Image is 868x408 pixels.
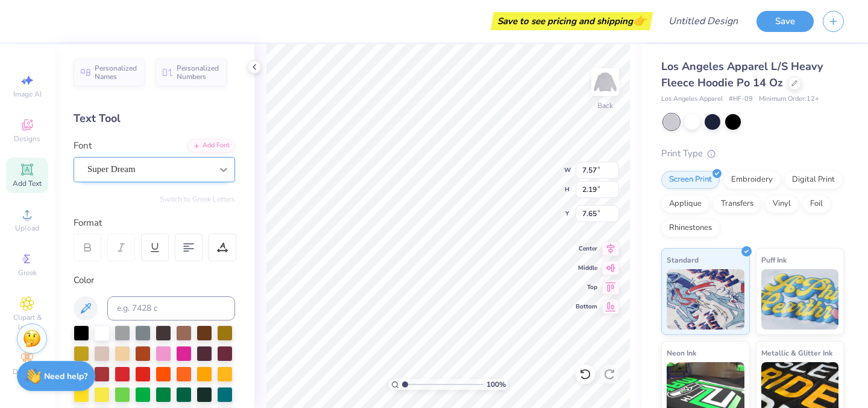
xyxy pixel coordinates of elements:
div: Add Font [187,139,235,153]
div: Foil [802,195,831,213]
span: Decorate [13,367,42,377]
span: Metallic & Glitter Ink [761,346,832,359]
span: Neon Ink [667,346,696,359]
div: Transfers [713,195,761,213]
div: Rhinestones [661,219,720,237]
img: Standard [667,269,744,330]
label: Font [74,139,92,153]
span: Image AI [13,89,42,99]
span: Los Angeles Apparel L/S Heavy Fleece Hoodie Po 14 Oz [661,59,823,90]
span: Upload [15,223,39,233]
span: Personalized Names [95,64,137,81]
div: Applique [661,195,709,213]
span: 100 % [486,379,506,390]
span: # HF-09 [729,94,753,104]
div: Color [74,273,235,287]
div: Back [597,100,613,111]
strong: Need help? [44,371,87,382]
span: Bottom [576,302,597,311]
span: Clipart & logos [6,313,48,332]
span: Greek [18,268,37,278]
button: Save [756,11,814,32]
span: Add Text [13,179,42,188]
span: Los Angeles Apparel [661,94,723,104]
div: Embroidery [723,171,781,189]
span: Standard [667,253,699,266]
input: Untitled Design [659,9,747,33]
button: Switch to Greek Letters [160,194,235,204]
input: e.g. 7428 c [107,296,235,320]
span: Top [576,283,597,292]
span: Middle [576,264,597,272]
div: Screen Print [661,171,720,189]
span: Center [576,244,597,253]
div: Digital Print [784,171,843,189]
div: Print Type [661,147,844,161]
div: Format [74,216,236,230]
img: Back [593,70,617,94]
div: Save to see pricing and shipping [494,12,650,30]
span: Minimum Order: 12 + [759,94,819,104]
span: Personalized Numbers [177,64,219,81]
span: Designs [14,134,40,144]
span: 👉 [633,13,646,28]
span: Puff Ink [761,253,787,266]
div: Vinyl [765,195,799,213]
div: Text Tool [74,110,235,127]
img: Puff Ink [761,269,839,330]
